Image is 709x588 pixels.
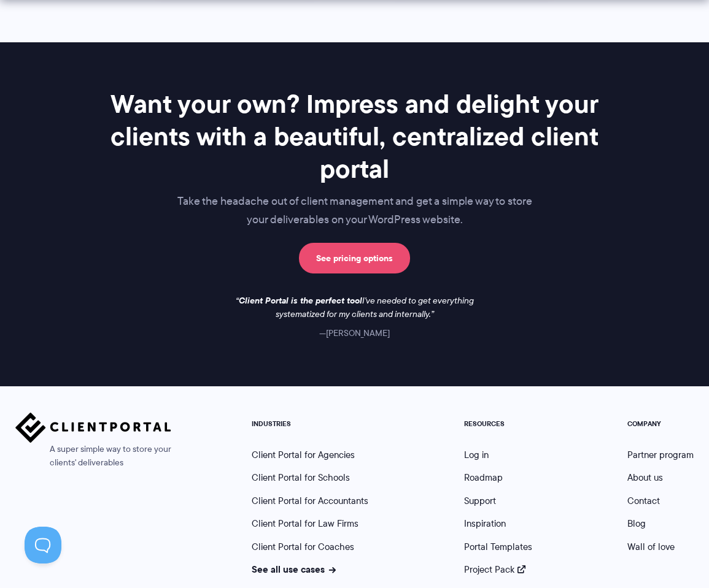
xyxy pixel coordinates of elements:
a: Blog [627,517,646,530]
iframe: Toggle Customer Support [25,527,61,563]
cite: [PERSON_NAME] [319,327,390,339]
a: About us [627,471,663,484]
a: Client Portal for Accountants [252,494,368,508]
span: A super simple way to store your clients' deliverables [15,443,171,470]
p: Take the headache out of client management and get a simple way to store your deliverables on you... [110,193,600,229]
a: Client Portal for Agencies [252,448,355,462]
strong: Client Portal is the perfect tool [239,294,362,307]
a: Contact [627,494,660,508]
a: Portal Templates [464,540,532,554]
a: Client Portal for Schools [252,471,350,484]
a: Support [464,494,496,508]
a: Client Portal for Coaches [252,540,354,554]
h2: Want your own? Impress and delight your clients with a beautiful, centralized client portal [110,88,600,185]
a: Log in [464,448,489,462]
a: See all use cases [252,562,336,576]
a: Project Pack [464,563,525,576]
a: Wall of love [627,540,675,554]
a: Inspiration [464,517,506,530]
a: Partner program [627,448,694,462]
h5: COMPANY [627,420,694,429]
h5: RESOURCES [464,420,532,429]
a: Client Portal for Law Firms [252,517,358,530]
h5: INDUSTRIES [252,420,368,429]
a: Roadmap [464,471,503,484]
p: I've needed to get everything systematized for my clients and internally. [226,294,484,321]
a: See pricing options [299,243,410,273]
